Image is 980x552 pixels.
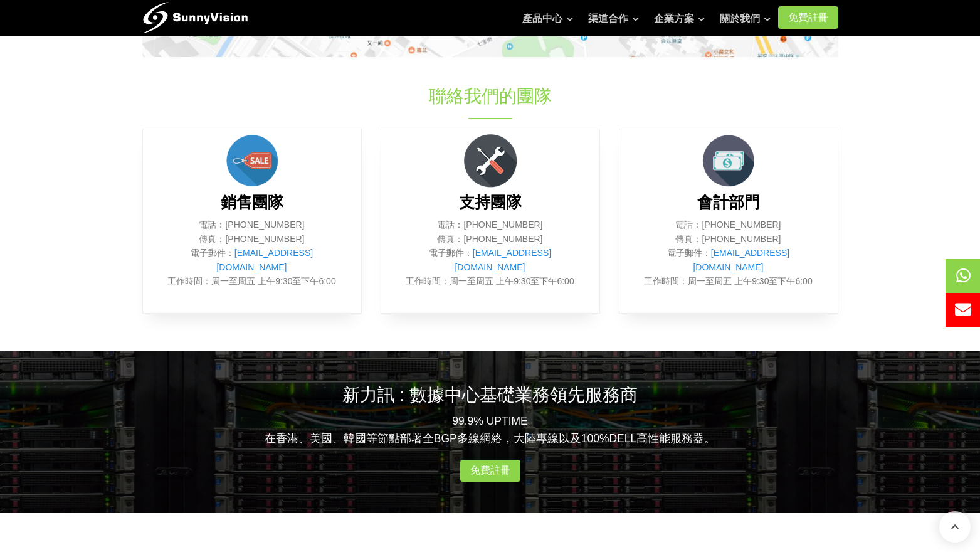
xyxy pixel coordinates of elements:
img: flat-repair-tools.png [459,129,522,192]
h2: 新力訊 : 數據中心基礎業務領先服務商 [142,383,838,407]
b: 支持團隊 [459,194,522,211]
b: 銷售團隊 [221,194,283,211]
a: 關於我們 [720,6,771,31]
h1: 聯絡我們的團隊 [282,84,699,109]
p: 99.9% UPTIME 在香港、美國、韓國等節點部署全BGP多線網絡，大陸專線以及100%DELL高性能服務器。 [142,412,838,447]
img: sales.png [221,129,283,192]
p: 電話：[PHONE_NUMBER] 傳真：[PHONE_NUMBER] 電子郵件： 工作時間：周一至周五 上午9:30至下午6:00 [162,218,342,288]
a: 產品中心 [522,6,573,31]
a: [EMAIL_ADDRESS][DOMAIN_NAME] [455,248,551,272]
a: 免費註冊 [778,6,838,29]
a: 免費註冊 [460,460,520,482]
a: 渠道合作 [588,6,639,31]
a: [EMAIL_ADDRESS][DOMAIN_NAME] [216,248,313,272]
p: 電話：[PHONE_NUMBER] 傳真：[PHONE_NUMBER] 電子郵件： 工作時間：周一至周五 上午9:30至下午6:00 [400,218,581,288]
a: [EMAIL_ADDRESS][DOMAIN_NAME] [693,248,789,272]
b: 會計部門 [697,194,760,211]
p: 電話：[PHONE_NUMBER] 傳真：[PHONE_NUMBER] 電子郵件： 工作時間：周一至周五 上午9:30至下午6:00 [638,218,819,288]
img: money.png [697,129,760,192]
a: 企業方案 [654,6,705,31]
